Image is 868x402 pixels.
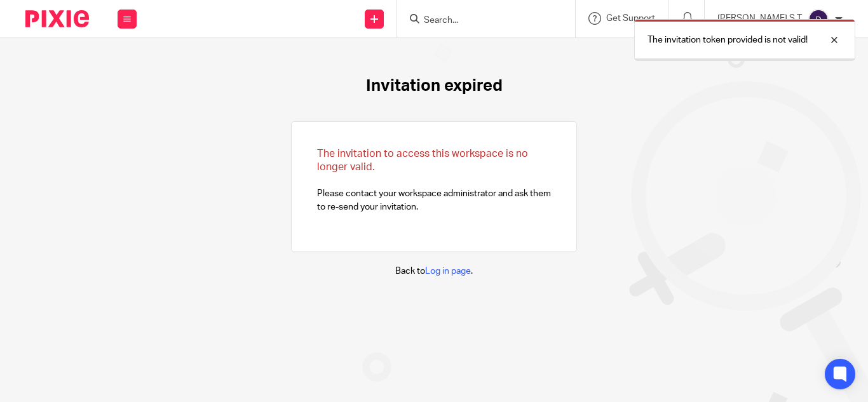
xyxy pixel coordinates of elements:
[25,10,89,27] img: Pixie
[395,265,473,278] p: Back to .
[808,9,829,29] img: svg%3E
[317,147,551,213] p: Please contact your workspace administrator and ask them to re-send your invitation.
[423,15,537,27] input: Search
[425,267,471,276] a: Log in page
[366,76,503,96] h1: Invitation expired
[648,34,808,46] p: The invitation token provided is not valid!
[317,149,528,172] span: The invitation to access this workspace is no longer valid.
